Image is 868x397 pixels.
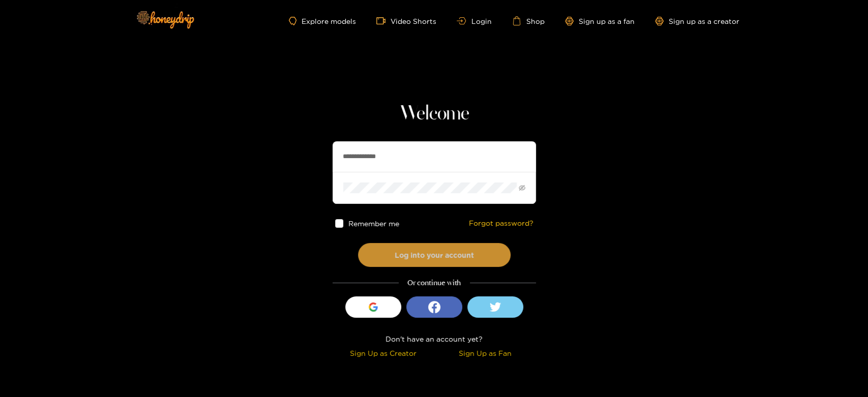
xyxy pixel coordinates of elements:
div: Don't have an account yet? [333,333,536,345]
a: Video Shorts [376,16,436,25]
a: Forgot password? [469,219,533,228]
a: Sign up as a fan [565,17,635,25]
span: video-camera [376,16,391,25]
span: eye-invisible [519,185,525,191]
a: Shop [512,16,545,25]
div: Or continue with [333,277,536,289]
div: Sign Up as Fan [437,347,533,359]
span: Remember me [348,220,399,227]
a: Sign up as a creator [655,17,739,25]
h1: Welcome [333,102,536,126]
a: Explore models [289,17,356,25]
button: Log into your account [358,243,511,267]
div: Sign Up as Creator [335,347,432,359]
a: Login [457,17,491,25]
